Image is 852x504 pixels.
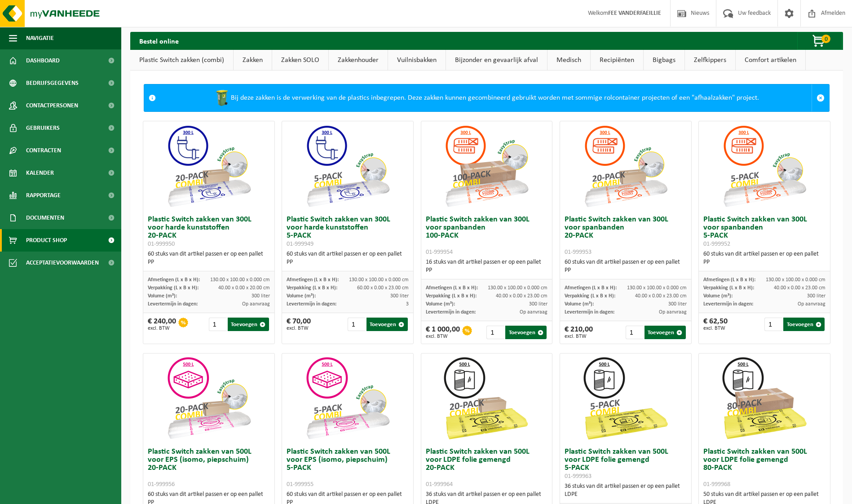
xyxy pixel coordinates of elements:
span: Op aanvraag [798,301,826,307]
span: Afmetingen (L x B x H): [148,277,200,283]
span: excl. BTW [565,334,593,339]
div: € 1 000,00 [426,326,460,339]
div: 16 stuks van dit artikel passen er op een pallet [426,258,548,274]
span: Levertermijn in dagen: [148,301,198,307]
span: excl. BTW [287,326,311,331]
span: Levertermijn in dagen: [703,301,753,307]
input: 1 [626,326,644,339]
span: 300 liter [807,293,826,299]
span: 01-999950 [148,241,175,248]
a: Zakkenhouder [329,50,388,71]
span: Verpakking (L x B x H): [426,293,477,299]
a: Zakken SOLO [272,50,328,71]
span: Product Shop [26,229,67,252]
img: 01-999968 [720,354,809,443]
span: Gebruikers [26,117,60,139]
span: excl. BTW [148,326,176,331]
button: Toevoegen [228,318,269,331]
span: Acceptatievoorwaarden [26,252,99,274]
h2: Bestel online [130,32,188,49]
h3: Plastic Switch zakken van 500L voor LDPE folie gemengd 20-PACK [426,448,548,488]
a: Bigbags [644,50,684,71]
div: € 210,00 [565,326,593,339]
span: Levertermijn in dagen: [426,309,476,315]
h3: Plastic Switch zakken van 300L voor spanbanden 5-PACK [703,216,826,248]
span: Contactpersonen [26,94,78,117]
img: 01-999956 [164,354,254,443]
span: Afmetingen (L x B x H): [287,277,339,283]
span: 01-999954 [426,249,453,256]
span: Volume (m³): [565,301,594,307]
span: 40.00 x 0.00 x 23.00 cm [496,293,547,299]
a: Recipiënten [591,50,643,71]
span: 01-999949 [287,241,313,248]
button: Toevoegen [366,318,408,331]
span: 40.00 x 0.00 x 20.00 cm [218,285,270,291]
input: 1 [764,318,782,331]
span: 300 liter [529,301,547,307]
span: Levertermijn in dagen: [287,301,336,307]
input: 1 [209,318,227,331]
div: 60 stuks van dit artikel passen er op een pallet [148,250,270,266]
img: WB-0240-HPE-GN-50.png [213,89,231,107]
h3: Plastic Switch zakken van 500L voor EPS (isomo, piepschuim) 5-PACK [287,448,409,488]
span: Contracten [26,139,61,162]
a: Bijzonder en gevaarlijk afval [446,50,547,71]
h3: Plastic Switch zakken van 500L voor EPS (isomo, piepschuim) 20-PACK [148,448,270,488]
span: 300 liter [252,293,270,299]
span: Dashboard [26,49,60,72]
span: Navigatie [26,27,54,49]
div: PP [148,258,270,266]
div: PP [565,266,687,274]
div: PP [287,258,409,266]
span: 130.00 x 100.00 x 0.000 cm [210,277,270,283]
div: Bij deze zakken is de verwerking van de plastics inbegrepen. Deze zakken kunnen gecombineerd gebr... [160,84,812,111]
span: 01-999968 [703,481,730,488]
img: 01-999950 [164,121,254,211]
img: 01-999949 [303,121,393,211]
span: Bedrijfsgegevens [26,72,79,94]
span: Afmetingen (L x B x H): [565,285,617,291]
div: PP [426,266,548,274]
span: 0 [821,35,830,43]
h3: Plastic Switch zakken van 300L voor spanbanden 100-PACK [426,216,548,256]
div: PP [703,258,826,266]
a: Zakken [234,50,272,71]
span: 300 liter [668,301,687,307]
img: 01-999954 [441,121,531,211]
span: Volume (m³): [287,293,316,299]
span: Op aanvraag [520,309,547,315]
h3: Plastic Switch zakken van 300L voor spanbanden 20-PACK [565,216,687,256]
span: excl. BTW [426,334,460,339]
img: 01-999963 [581,354,671,443]
div: LDPE [565,491,687,499]
a: Sluit melding [812,84,829,111]
div: 60 stuks van dit artikel passen er op een pallet [703,250,826,266]
input: 1 [348,318,366,331]
button: Toevoegen [783,318,825,331]
span: 3 [406,301,409,307]
span: Rapportage [26,184,61,207]
button: 0 [797,32,842,50]
div: 60 stuks van dit artikel passen er op een pallet [565,258,687,274]
input: 1 [486,326,504,339]
strong: FEE VANDERFAEILLIE [608,10,661,17]
span: excl. BTW [703,326,728,331]
span: 40.00 x 0.00 x 23.00 cm [635,293,687,299]
span: 01-999953 [565,249,592,256]
div: € 70,00 [287,318,311,331]
div: 60 stuks van dit artikel passen er op een pallet [287,250,409,266]
span: 01-999963 [565,473,592,480]
span: Documenten [26,207,64,229]
span: 01-999956 [148,481,175,488]
span: Volume (m³): [426,301,455,307]
span: Afmetingen (L x B x H): [426,285,478,291]
span: 01-999952 [703,241,730,248]
div: 36 stuks van dit artikel passen er op een pallet [565,482,687,499]
span: Levertermijn in dagen: [565,309,614,315]
h3: Plastic Switch zakken van 500L voor LDPE folie gemengd 5-PACK [565,448,687,480]
span: 300 liter [390,293,409,299]
span: Verpakking (L x B x H): [565,293,615,299]
h3: Plastic Switch zakken van 500L voor LDPE folie gemengd 80-PACK [703,448,826,488]
span: Verpakking (L x B x H): [703,285,754,291]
